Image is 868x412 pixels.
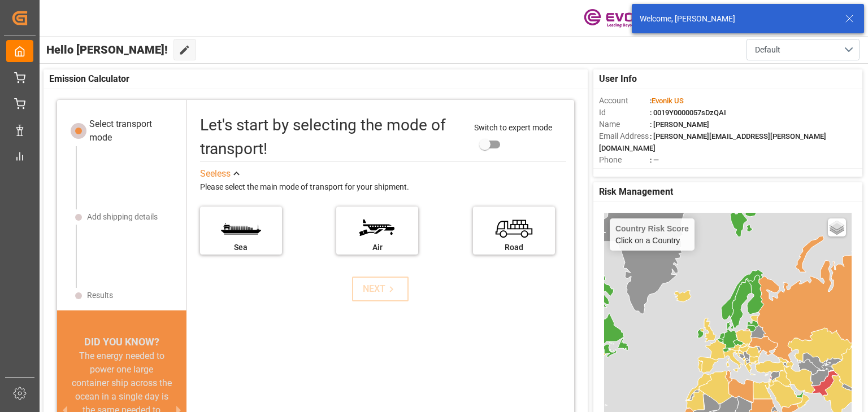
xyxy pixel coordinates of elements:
span: Switch to expert mode [474,123,552,132]
span: : [650,97,684,105]
span: Emission Calculator [49,72,129,86]
a: Layers [828,218,846,236]
span: Hello [PERSON_NAME]! [46,39,168,60]
div: Welcome, [PERSON_NAME] [640,13,834,25]
div: Please select the main mode of transport for your shipment. [200,181,566,194]
div: Add shipping details [87,211,158,223]
button: open menu [747,39,860,60]
span: Id [599,107,650,119]
div: DID YOU KNOW? [57,334,186,349]
img: Evonik-brand-mark-Deep-Purple-RGB.jpeg_1700498283.jpeg [584,8,657,28]
span: : [PERSON_NAME][EMAIL_ADDRESS][PERSON_NAME][DOMAIN_NAME] [599,132,826,152]
span: Default [755,44,780,56]
div: NEXT [363,282,397,296]
span: Email Address [599,130,650,142]
span: : 0019Y0000057sDzQAI [650,108,726,117]
div: Results [87,290,113,301]
div: Sea [206,242,276,253]
span: Account [599,95,650,107]
button: NEXT [352,277,409,301]
h4: Country Risk Score [615,224,689,233]
span: Evonik US [652,97,684,105]
span: Name [599,119,650,130]
span: : Freight Forwarder [650,168,711,176]
span: : [PERSON_NAME] [650,120,709,129]
div: See less [200,167,231,181]
span: : — [650,156,659,164]
div: Let's start by selecting the mode of transport! [200,113,463,161]
span: Account Type [599,166,650,178]
div: Road [479,242,549,253]
div: Click on a Country [615,224,689,245]
span: Risk Management [599,185,673,199]
div: Select transport mode [89,117,177,144]
span: Phone [599,154,650,166]
span: User Info [599,72,637,86]
div: Air [342,242,413,253]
